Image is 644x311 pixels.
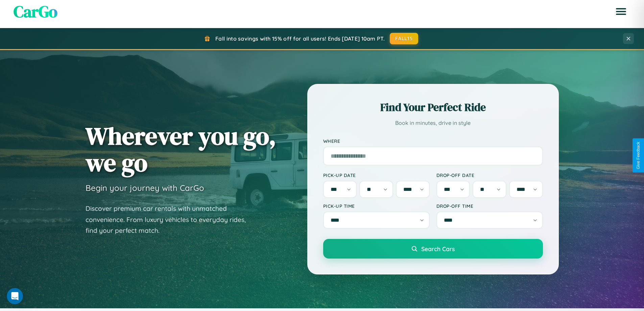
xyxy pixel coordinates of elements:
[323,118,543,128] p: Book in minutes, drive in style
[86,123,276,176] h1: Wherever you go, we go
[421,245,455,252] span: Search Cars
[7,288,23,304] iframe: Intercom live chat
[323,100,543,115] h2: Find Your Perfect Ride
[86,183,204,193] h3: Begin your journey with CarGo
[636,142,641,169] div: Give Feedback
[86,203,255,236] p: Discover premium car rentals with unmatched convenience. From luxury vehicles to everyday rides, ...
[323,239,543,259] button: Search Cars
[323,203,430,209] label: Pick-up Time
[323,138,543,144] label: Where
[436,172,543,178] label: Drop-off Date
[323,172,430,178] label: Pick-up Date
[612,2,630,21] button: Open menu
[14,0,57,23] span: CarGo
[436,203,543,209] label: Drop-off Time
[390,33,418,44] button: FALL15
[215,35,385,42] span: Fall into savings with 15% off for all users! Ends [DATE] 10am PT.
